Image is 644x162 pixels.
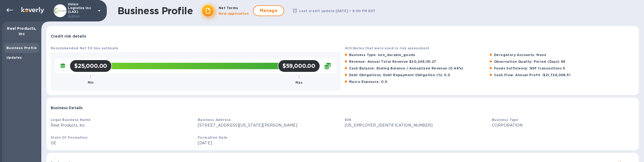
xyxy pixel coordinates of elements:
button: Manage [253,5,284,16]
b: Cash Flow: Annual Profit -$21,726,006.51 [494,73,570,77]
b: Business Profile [6,46,37,50]
b: Legal Business Name [51,118,91,122]
p: [US_EMPLOYER_IDENTIFICATION_NUMBER] [345,123,488,128]
b: Max [295,80,302,84]
b: Attributes that were used in risk assessment [345,46,430,50]
b: Business Address [198,118,231,122]
b: Last credit update: [DATE] • 8:00 PM EDT [299,9,376,13]
b: Net Terms [219,6,238,10]
b: Macro Exposure: 0.0 [349,80,387,84]
span: Manage [258,8,279,14]
p: Admin [68,14,95,19]
div: Business Details [46,98,639,115]
b: Observation Quality: Period (Days) 89 [494,60,565,64]
p: Union Logistics Inc (LAX) [68,2,95,19]
p: Credit risk details [51,34,105,39]
b: Min [88,80,94,84]
b: Business Type [492,118,518,122]
h2: $59,000.00 [283,62,315,69]
b: Debt Obligations: Debt Repayment Obligation (%) 0.0 [349,73,450,77]
b: EIN [345,118,351,122]
p: Reel Products, Inc [6,26,37,36]
p: [STREET_ADDRESS][US_STATE][PERSON_NAME] [198,123,341,128]
b: New application [219,12,249,16]
b: Revenue: Annual Total Revenue $20,249,161.27 [349,60,436,64]
b: Recommended Net 30 line estimate [51,46,118,50]
b: Formation Date [198,135,228,139]
b: Updates [6,56,22,60]
p: CORPORATION [492,123,635,128]
p: [DATE] [198,140,341,146]
div: Credit risk details [46,26,639,43]
b: State Of Formation [51,135,87,139]
p: DE [51,140,193,146]
h2: $25,000.00 [74,62,107,69]
b: Cash Balance: Ending Balance / Annualized Revenue (0.48%) [349,66,463,70]
b: Business Type: non_durable_goods [349,53,415,57]
h1: Business Profile [118,5,193,16]
p: Reel Products, Inc [51,123,193,128]
p: Business Details [51,105,105,111]
b: Derogatory Accounts: None [494,53,546,57]
b: Funds Sufficiency: NSF transactions 5 [494,66,565,70]
img: Logo [21,7,44,13]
